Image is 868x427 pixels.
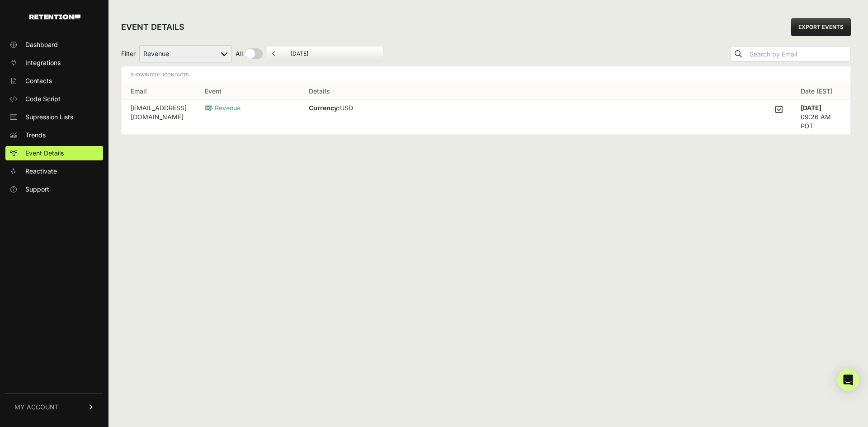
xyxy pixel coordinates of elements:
a: Integrations [5,56,103,70]
a: Reactivate [5,164,103,178]
a: Event Details [5,146,103,160]
strong: Currency: [309,104,340,112]
h2: EVENT DETAILS [121,21,184,33]
a: EXPORT EVENTS [791,18,851,36]
select: Filter [139,45,232,62]
a: Code Script [5,92,103,106]
img: Retention.com [29,14,80,19]
span: Event Details [25,149,64,158]
td: [EMAIL_ADDRESS][DOMAIN_NAME] [122,100,196,135]
th: Event [196,83,300,100]
a: MY ACCOUNT [5,393,103,421]
span: 1 [153,72,155,77]
th: Details [300,83,792,100]
span: MY ACCOUNT [14,403,59,412]
th: Email [122,83,196,100]
span: Reactivate [25,167,57,176]
span: Filter [121,49,136,58]
input: Search by Email [748,48,850,61]
span: Trends [25,131,46,140]
span: Integrations [25,58,61,67]
td: 09:26 AM PDT [792,100,850,135]
p: USD [309,103,385,113]
span: Code Script [25,94,61,103]
a: Dashboard [5,38,103,52]
span: 1 [162,72,164,77]
span: Support [25,185,49,194]
th: Date (EST) [792,83,850,100]
div: Showing of [131,70,190,79]
div: Open Intercom Messenger [837,369,859,391]
a: Support [5,182,103,197]
a: Trends [5,128,103,142]
span: Contacts [25,76,52,85]
span: Revenue [205,104,241,112]
a: Contacts [5,74,103,88]
a: Supression Lists [5,110,103,124]
span: Dashboard [25,40,58,49]
span: Supression Lists [25,113,73,122]
span: Contacts. [161,72,190,77]
strong: [DATE] [801,104,821,112]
